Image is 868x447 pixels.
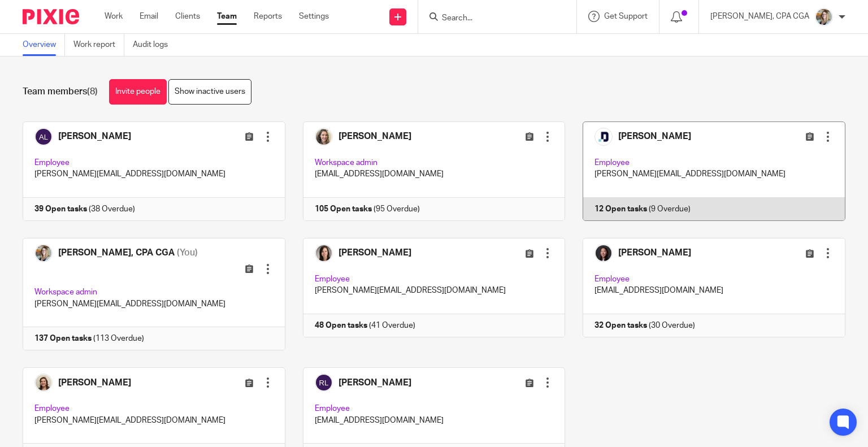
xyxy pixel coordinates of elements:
[254,11,282,22] a: Reports
[23,86,98,98] h1: Team members
[175,11,200,22] a: Clients
[441,14,542,24] input: Search
[710,11,809,22] p: [PERSON_NAME], CPA CGA
[73,34,124,56] a: Work report
[815,8,833,26] img: Chrissy%20McGale%20Bio%20Pic%201.jpg
[299,11,329,22] a: Settings
[23,9,79,24] img: Pixie
[133,34,176,56] a: Audit logs
[109,79,167,105] a: Invite people
[140,11,158,22] a: Email
[604,12,648,20] span: Get Support
[217,11,237,22] a: Team
[168,79,251,105] a: Show inactive users
[105,11,123,22] a: Work
[23,34,65,56] a: Overview
[87,87,98,96] span: (8)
